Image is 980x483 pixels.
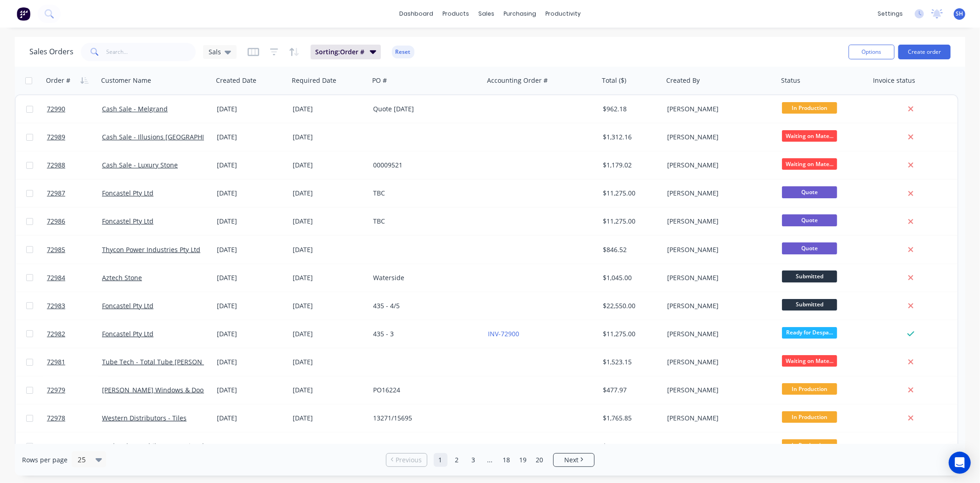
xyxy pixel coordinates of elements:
[849,45,895,59] button: Options
[293,104,366,114] div: [DATE]
[373,189,475,198] div: TBC
[667,189,769,198] div: [PERSON_NAME]
[293,301,366,310] div: [DATE]
[373,301,475,310] div: 435 - 4/5
[292,76,336,85] div: Required Date
[102,273,142,282] a: Aztech Stone
[667,442,769,451] div: [PERSON_NAME]
[603,132,657,142] div: $1,312.16
[217,414,285,423] div: [DATE]
[373,329,475,339] div: 435 - 3
[315,47,364,57] span: Sorting: Order #
[667,329,769,339] div: [PERSON_NAME]
[667,132,769,142] div: [PERSON_NAME]
[499,7,541,21] div: purchasing
[216,76,256,85] div: Created Date
[47,385,65,395] span: 72979
[47,292,102,320] a: 72983
[956,10,963,18] span: SH
[667,385,769,395] div: [PERSON_NAME]
[667,104,769,114] div: [PERSON_NAME]
[516,453,530,467] a: Page 19
[603,104,657,114] div: $962.18
[382,453,598,467] ul: Pagination
[667,245,769,254] div: [PERSON_NAME]
[603,189,657,198] div: $11,275.00
[603,329,657,339] div: $11,275.00
[293,385,366,395] div: [DATE]
[782,411,837,423] span: In Production
[293,161,366,170] div: [DATE]
[47,273,65,282] span: 72984
[102,245,200,254] a: Thycon Power Industries Pty Ltd
[102,189,153,197] a: Foncastel Pty Ltd
[474,7,499,21] div: sales
[667,273,769,282] div: [PERSON_NAME]
[47,442,65,451] span: 72977
[102,104,168,113] a: Cash Sale - Melgrand
[873,76,915,85] div: Invoice status
[293,217,366,226] div: [DATE]
[554,455,594,465] a: Next page
[898,45,951,59] button: Create order
[487,76,548,85] div: Accounting Order #
[603,385,657,395] div: $477.97
[47,179,102,207] a: 72987
[483,453,497,467] a: Jump forward
[102,442,254,450] a: Cash Sale - Toshiba International Corporation P/L
[47,432,102,460] a: 72977
[217,132,285,142] div: [DATE]
[373,385,475,395] div: PO16224
[667,414,769,423] div: [PERSON_NAME]
[217,217,285,226] div: [DATE]
[500,453,514,467] a: Page 18
[47,189,65,198] span: 72987
[293,189,366,198] div: [DATE]
[373,104,475,114] div: Quote [DATE]
[603,301,657,310] div: $22,550.00
[47,123,102,151] a: 72989
[564,455,578,465] span: Next
[102,161,178,169] a: Cash Sale - Luxury Stone
[217,329,285,339] div: [DATE]
[217,442,285,451] div: [DATE]
[438,7,474,21] div: products
[373,442,475,451] div: F160S3-149162
[386,455,427,465] a: Previous page
[217,161,285,170] div: [DATE]
[47,95,102,123] a: 72990
[667,161,769,170] div: [PERSON_NAME]
[46,76,70,85] div: Order #
[47,348,102,376] a: 72981
[47,104,65,114] span: 72990
[47,132,65,142] span: 72989
[17,7,30,21] img: Factory
[101,76,151,85] div: Customer Name
[217,385,285,395] div: [DATE]
[372,76,387,85] div: PO #
[373,414,475,423] div: 13271/15695
[782,130,837,142] span: Waiting on Mate...
[603,442,657,451] div: $4,726.70
[602,76,626,85] div: Total ($)
[434,453,448,467] a: Page 1 is your current page
[293,414,366,423] div: [DATE]
[603,217,657,226] div: $11,275.00
[541,7,585,21] div: productivity
[293,357,366,367] div: [DATE]
[217,273,285,282] div: [DATE]
[47,329,65,339] span: 72982
[47,217,65,226] span: 72986
[47,207,102,235] a: 72986
[217,301,285,310] div: [DATE]
[603,414,657,423] div: $1,765.85
[782,327,837,339] span: Ready for Despa...
[467,453,481,467] a: Page 3
[782,355,837,367] span: Waiting on Mate...
[395,7,438,21] a: dashboard
[293,329,366,339] div: [DATE]
[102,301,153,310] a: Foncastel Pty Ltd
[47,151,102,179] a: 72988
[102,414,187,422] a: Western Distributors - Tiles
[782,158,837,170] span: Waiting on Mate...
